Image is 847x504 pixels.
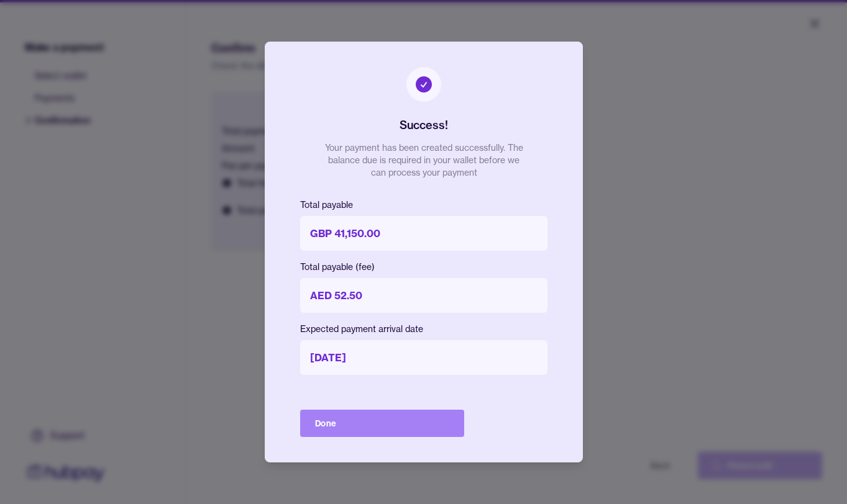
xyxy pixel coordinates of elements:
p: [DATE] [300,340,547,375]
p: GBP 41,150.00 [300,216,547,251]
p: Total payable [300,199,547,211]
button: Done [300,410,464,437]
p: Your payment has been created successfully. The balance due is required in your wallet before we ... [324,142,523,179]
h2: Success! [400,117,448,134]
p: Expected payment arrival date [300,323,547,335]
p: AED 52.50 [300,278,547,313]
p: Total payable (fee) [300,261,547,273]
